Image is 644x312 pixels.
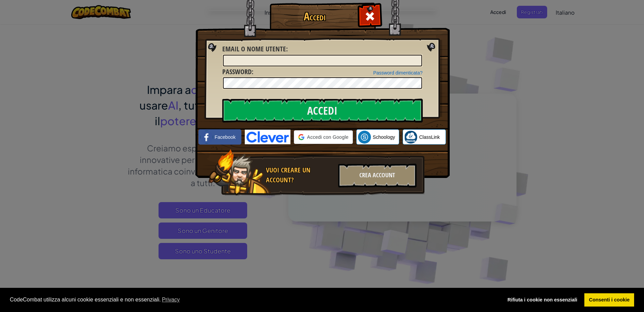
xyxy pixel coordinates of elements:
a: deny cookies [503,293,582,307]
span: CodeCombat utilizza alcuni cookie essenziali e non essenziali. [10,295,497,305]
a: allow cookies [584,293,634,307]
a: Password dimenticata? [373,70,423,76]
img: schoology.png [358,131,371,144]
span: Email o nome utente [222,44,286,53]
span: Password [222,67,252,76]
span: ClassLink [419,134,440,141]
div: Accedi con Google [294,130,353,144]
img: classlink-logo-small.png [404,131,417,144]
div: Crea account [338,164,417,187]
span: Schoology [373,134,395,141]
input: Accedi [222,99,423,122]
label: : [222,44,288,54]
span: Facebook [215,134,236,141]
div: Vuoi creare un account? [266,165,334,185]
a: learn more about cookies [161,295,181,305]
label: : [222,67,253,77]
img: clever-logo-blue.png [245,130,290,144]
img: facebook_small.png [200,131,213,144]
span: Accedi con Google [307,134,349,141]
h1: Accedi [271,11,358,22]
